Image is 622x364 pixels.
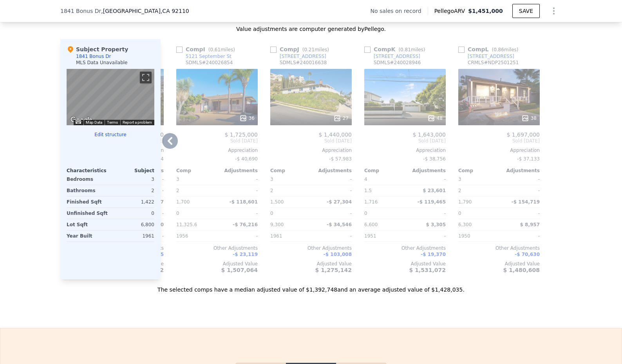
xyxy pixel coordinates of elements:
[364,138,446,144] span: Sold [DATE]
[412,132,446,138] span: $ 1,643,000
[270,138,352,144] span: Sold [DATE]
[364,45,428,53] div: Comp K
[313,208,352,219] div: -
[107,120,118,124] a: Terms
[458,245,540,251] div: Other Adjustments
[494,47,504,52] span: 0.86
[327,199,352,205] span: -$ 27,304
[299,47,332,52] span: ( miles)
[488,47,521,52] span: ( miles)
[426,222,446,227] span: $ 3,305
[176,222,197,227] span: 11,325.6
[313,231,352,241] div: -
[458,53,514,59] a: [STREET_ADDRESS]
[76,53,111,59] div: 1841 Bonus Dr
[219,174,258,185] div: -
[186,59,233,66] div: SDMLS # 240026854
[364,147,446,153] div: Appreciation
[60,25,562,33] div: Value adjustments are computer generated by Pellego .
[176,168,217,174] div: Comp
[176,138,258,144] span: Sold [DATE]
[176,199,190,205] span: 1,700
[329,156,352,162] span: -$ 57,983
[176,231,215,241] div: 1956
[521,114,537,122] div: 38
[364,261,446,267] div: Adjusted Value
[517,156,540,162] span: -$ 37,133
[239,114,255,122] div: 36
[395,47,428,52] span: ( miles)
[423,156,446,162] span: -$ 38,756
[501,231,540,241] div: -
[364,199,378,205] span: 1,716
[364,185,403,196] div: 1.5
[233,252,258,257] span: -$ 23,119
[270,261,352,267] div: Adjusted Value
[112,185,154,196] div: 2
[176,177,179,182] span: 3
[364,245,446,251] div: Other Adjustments
[217,168,258,174] div: Adjustments
[364,177,367,182] span: 4
[112,174,154,185] div: 3
[501,208,540,219] div: -
[270,147,352,153] div: Appreciation
[503,267,540,273] span: $ 1,480,608
[458,222,472,227] span: 6,300
[418,199,446,205] span: -$ 119,465
[546,3,562,19] button: Show Options
[67,208,109,219] div: Unfinished Sqft
[458,45,522,53] div: Comp L
[270,245,352,251] div: Other Adjustments
[176,53,231,59] a: 5121 September St
[186,53,231,59] div: 5121 September St
[458,168,499,174] div: Comp
[270,168,311,174] div: Comp
[400,47,411,52] span: 0.81
[210,47,221,52] span: 0.61
[512,4,540,18] button: SAVE
[67,168,110,174] div: Characteristics
[176,185,215,196] div: 2
[364,168,405,174] div: Comp
[315,267,352,273] span: $ 1,275,142
[221,267,258,273] span: $ 1,507,064
[458,138,540,144] span: Sold [DATE]
[219,208,258,219] div: -
[458,211,461,216] span: 0
[219,231,258,241] div: -
[458,199,472,205] span: 1,790
[112,219,154,230] div: 6,800
[67,69,154,125] div: Street View
[501,185,540,196] div: -
[468,59,519,66] div: CRMLS # NDP2501251
[364,222,378,227] span: 6,600
[76,120,81,124] button: Keyboard shortcuts
[311,168,352,174] div: Adjustments
[313,185,352,196] div: -
[224,132,258,138] span: $ 1,725,000
[407,208,446,219] div: -
[67,231,109,241] div: Year Built
[374,59,421,66] div: SDMLS # 240028946
[434,7,468,15] span: Pellego ARV
[270,53,326,59] a: [STREET_ADDRESS]
[235,156,258,162] span: -$ 40,690
[270,177,273,182] span: 3
[280,59,327,66] div: SDMLS # 240016638
[499,168,540,174] div: Adjustments
[270,199,284,205] span: 1,500
[76,59,128,66] div: MLS Data Unavailable
[67,185,109,196] div: Bathrooms
[427,114,443,122] div: 48
[364,231,403,241] div: 1951
[421,252,446,257] span: -$ 19,370
[458,177,461,182] span: 3
[270,211,273,216] span: 0
[374,53,420,59] div: [STREET_ADDRESS]
[219,185,258,196] div: -
[520,222,540,227] span: $ 8,957
[468,8,503,14] span: $1,451,000
[60,7,101,15] span: 1841 Bonus Dr
[280,53,326,59] div: [STREET_ADDRESS]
